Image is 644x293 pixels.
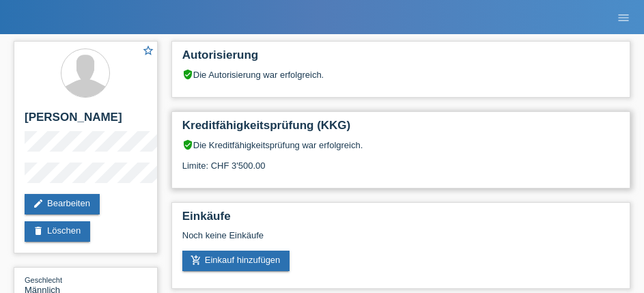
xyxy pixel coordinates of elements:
[182,69,193,80] i: verified_user
[182,251,290,271] a: add_shopping_cartEinkauf hinzufügen
[33,198,44,209] i: edit
[25,194,100,214] a: editBearbeiten
[142,44,154,57] i: star_border
[182,139,619,181] div: Die Kreditfähigkeitsprüfung war erfolgreich. Limite: CHF 3'500.00
[142,44,154,59] a: star_border
[617,11,630,25] i: menu
[182,230,619,251] div: Noch keine Einkäufe
[25,221,90,242] a: deleteLöschen
[182,48,619,69] h2: Autorisierung
[25,111,147,131] h2: [PERSON_NAME]
[33,225,44,236] i: delete
[191,255,201,266] i: add_shopping_cart
[25,276,62,284] span: Geschlecht
[182,69,619,80] div: Die Autorisierung war erfolgreich.
[182,139,193,150] i: verified_user
[182,119,619,139] h2: Kreditfähigkeitsprüfung (KKG)
[182,210,619,230] h2: Einkäufe
[610,13,637,21] a: menu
